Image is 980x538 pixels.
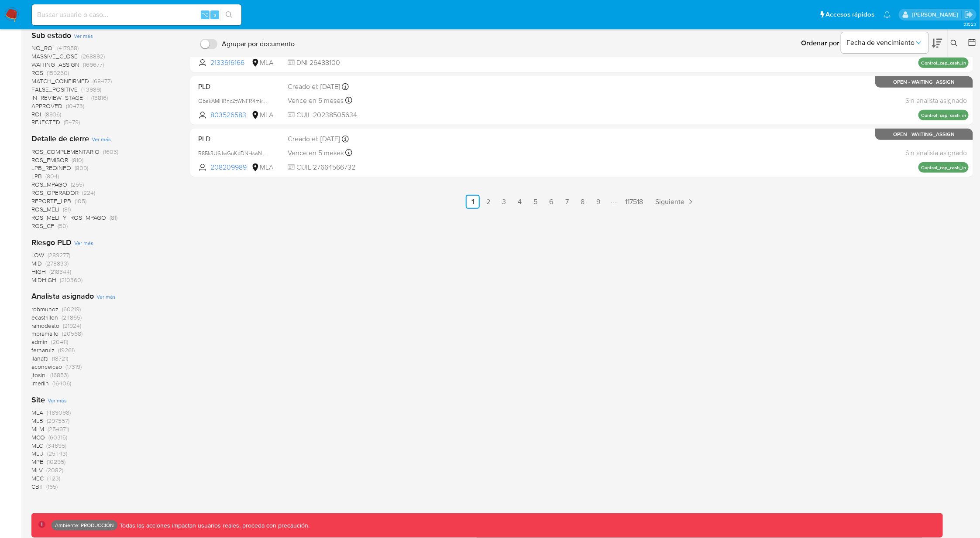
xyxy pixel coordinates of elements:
[202,10,208,19] span: ⌥
[220,9,238,21] button: search-icon
[964,10,973,19] a: Salir
[884,11,891,18] a: Notificaciones
[213,10,216,19] span: s
[963,20,976,27] span: 3.152.1
[826,10,875,19] span: Accesos rápidos
[117,521,309,530] p: Todas las acciones impactan usuarios reales, proceda con precaución.
[32,9,241,20] input: Buscar usuario o caso...
[912,10,961,19] p: leidy.martinez@mercadolibre.com.co
[55,524,114,527] p: Ambiente: PRODUCCIÓN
